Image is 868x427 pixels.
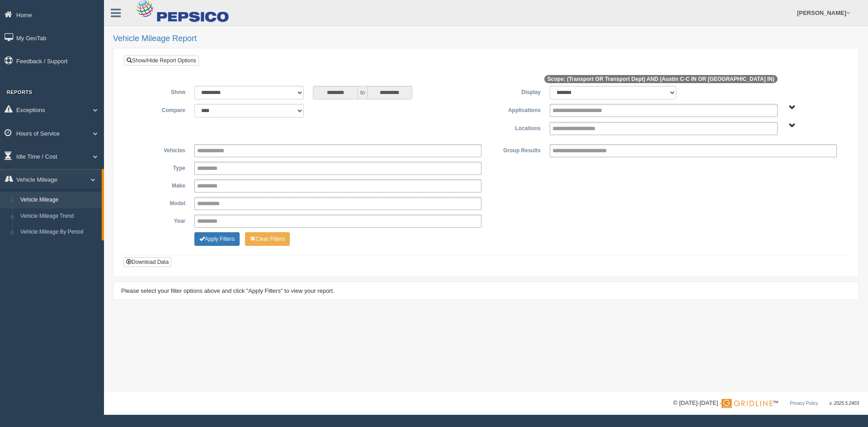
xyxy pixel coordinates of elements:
a: Show/Hide Report Options [124,56,199,66]
label: Compare [131,104,190,115]
label: Show [131,86,190,97]
a: Vehicle Mileage By Period [16,224,102,240]
label: Type [131,162,190,173]
button: Change Filter Options [194,232,240,246]
label: Group Results [486,144,545,155]
button: Download Data [123,257,171,267]
span: v. 2025.5.2403 [830,401,859,406]
span: Please select your filter options above and click "Apply Filters" to view your report. [121,287,335,294]
h2: Vehicle Mileage Report [113,34,859,43]
label: Display [486,86,545,97]
button: Change Filter Options [245,232,290,246]
div: © [DATE]-[DATE] - ™ [673,399,859,408]
label: Applications [486,104,545,115]
label: Vehicles [131,144,190,155]
a: Vehicle Mileage Trend [16,208,102,225]
span: Scope: (Transport OR Transport Dept) AND (Austin C-C IN OR [GEOGRAPHIC_DATA] IN) [544,75,778,83]
span: to [358,86,367,99]
label: Year [131,215,190,225]
img: Gridline [722,399,773,408]
label: Model [131,197,190,208]
a: Privacy Policy [790,401,818,406]
label: Locations [486,122,545,133]
label: Make [131,179,190,190]
a: Vehicle Mileage [16,192,102,208]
